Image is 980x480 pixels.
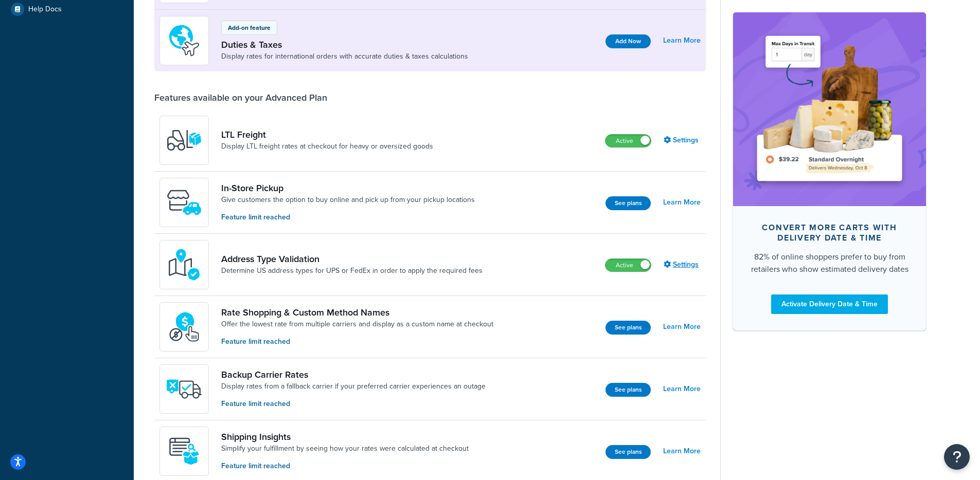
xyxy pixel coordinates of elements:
[166,433,202,469] img: Acw9rhKYsOEjAAAAAElFTkSuQmCC
[663,195,701,210] a: Learn More
[221,444,469,454] a: Simplify your fulfillment by seeing how your rates were calculated at checkout
[750,250,910,275] div: 82% of online shoppers prefer to buy from retailers who show estimated delivery dates
[166,309,202,345] img: icon-duo-feat-rate-shopping-ecdd8bed.png
[221,182,475,194] a: In-Store Pickup
[166,371,202,407] img: icon-duo-feat-backup-carrier-4420b188.png
[664,257,701,272] a: Settings
[771,294,888,313] a: Activate Delivery Date & Time
[154,92,327,103] div: Features available on your Advanced Plan
[944,444,970,470] button: Open Resource Center
[663,444,701,458] a: Learn More
[605,321,651,335] button: See plans
[221,212,475,223] p: Feature limit reached
[166,23,202,59] img: icon-duo-feat-landed-cost-7136b061.png
[166,247,202,283] img: kIG8fy0lQAAAABJRU5ErkJggg==
[605,383,651,397] button: See plans
[166,184,202,220] img: wfgcfpwTIucLEAAAAASUVORK5CYII=
[166,122,202,158] img: y79ZsPf0fXUFUhFXDzUgf+ktZg5F2+ohG75+v3d2s1D9TjoU8PiyCIluIjV41seZevKCRuEjTPPOKHJsQcmKCXGdfprl3L4q7...
[221,141,433,152] a: Display LTL freight rates at checkout for heavy or oversized goods
[221,266,483,276] a: Determine US address types for UPS or FedEx in order to apply the required fees
[605,445,651,459] button: See plans
[664,133,701,147] a: Settings
[221,51,468,62] a: Display rates for international orders with accurate duties & taxes calculations
[221,369,486,380] a: Backup Carrier Rates
[221,39,468,50] a: Duties & Taxes
[228,23,271,32] p: Add-on feature
[221,195,475,205] a: Give customers the option to buy online and pick up from your pickup locations
[221,336,493,347] p: Feature limit reached
[605,135,651,147] label: Active
[750,222,910,243] div: Convert more carts with delivery date & time
[221,129,433,140] a: LTL Freight
[28,5,62,14] span: Help Docs
[221,307,493,318] a: Rate Shopping & Custom Method Names
[221,460,469,472] p: Feature limit reached
[221,319,493,329] a: Offer the lowest rate from multiple carriers and display as a custom name at checkout
[605,34,651,48] button: Add Now
[221,253,483,265] a: Address Type Validation
[605,196,651,210] button: See plans
[663,33,701,48] a: Learn More
[749,28,911,190] img: feature-image-ddt-36eae7f7280da8017bfb280eaccd9c446f90b1fe08728e4019434db127062ab4.png
[663,382,701,396] a: Learn More
[221,431,469,442] a: Shipping Insights
[221,398,486,410] p: Feature limit reached
[663,320,701,334] a: Learn More
[605,259,651,271] label: Active
[221,381,486,392] a: Display rates from a fallback carrier if your preferred carrier experiences an outage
